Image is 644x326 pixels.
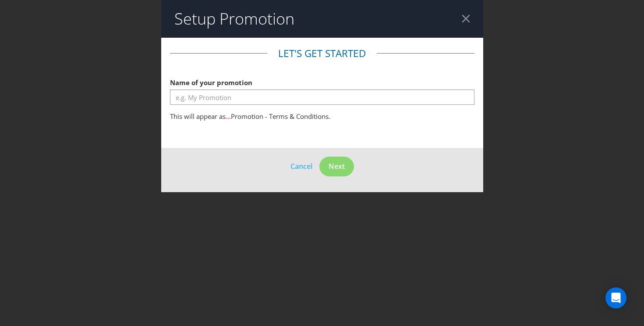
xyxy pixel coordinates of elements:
span: Promotion - Terms & Conditions. [231,112,330,121]
div: Open Intercom Messenger [605,287,626,308]
button: Next [319,157,354,176]
span: Next [329,161,345,171]
input: e.g. My Promotion [170,90,474,105]
h2: Setup Promotion [174,10,294,28]
span: Cancel [290,161,312,171]
button: Cancel [290,161,313,172]
legend: Let's get started [267,47,377,61]
span: This will appear as [170,112,226,121]
span: ... [226,112,231,121]
span: Name of your promotion [170,78,252,87]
